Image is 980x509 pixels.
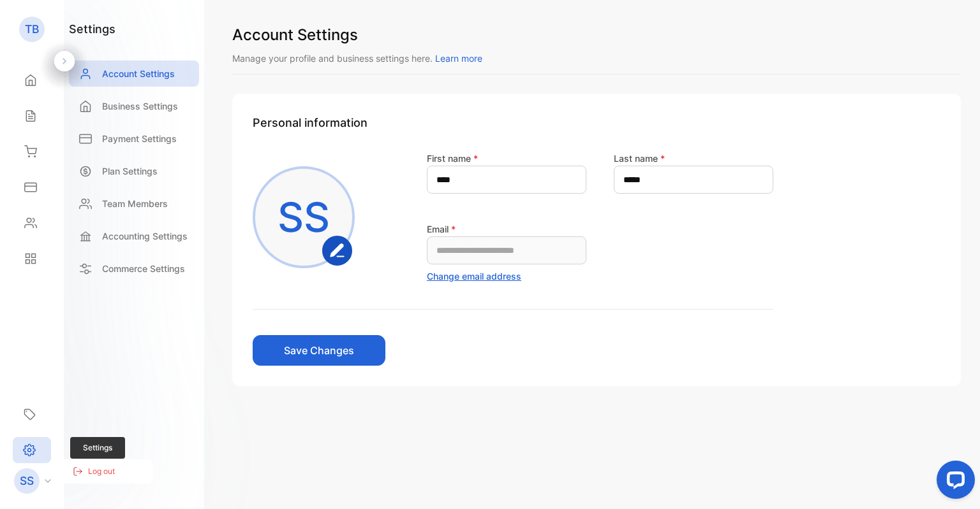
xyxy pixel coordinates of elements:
[102,164,158,178] p: Plan Settings
[253,114,940,131] h1: Personal information
[232,52,961,65] p: Manage your profile and business settings here.
[69,20,115,38] h1: settings
[88,466,115,477] p: Log out
[614,153,665,164] label: Last name
[69,93,199,119] a: Business Settings
[102,67,175,80] p: Account Settings
[102,229,188,243] p: Accounting Settings
[70,437,125,459] span: Settings
[253,335,385,366] button: Save Changes
[69,158,199,184] a: Plan Settings
[69,190,199,217] a: Team Members
[427,153,478,164] label: First name
[69,61,199,87] a: Account Settings
[25,21,39,38] p: TB
[435,53,482,64] span: Learn more
[69,223,199,249] a: Accounting Settings
[102,99,178,113] p: Business Settings
[69,125,199,152] a: Payment Settings
[102,132,177,145] p: Payment Settings
[102,197,168,210] p: Team Members
[926,455,980,509] iframe: LiveChat chat widget
[427,224,456,234] label: Email
[232,24,961,47] h1: Account Settings
[278,187,330,248] p: SS
[57,459,153,484] button: Log out
[102,262,185,275] p: Commerce Settings
[427,269,521,283] button: Change email address
[20,473,34,489] p: SS
[69,255,199,282] a: Commerce Settings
